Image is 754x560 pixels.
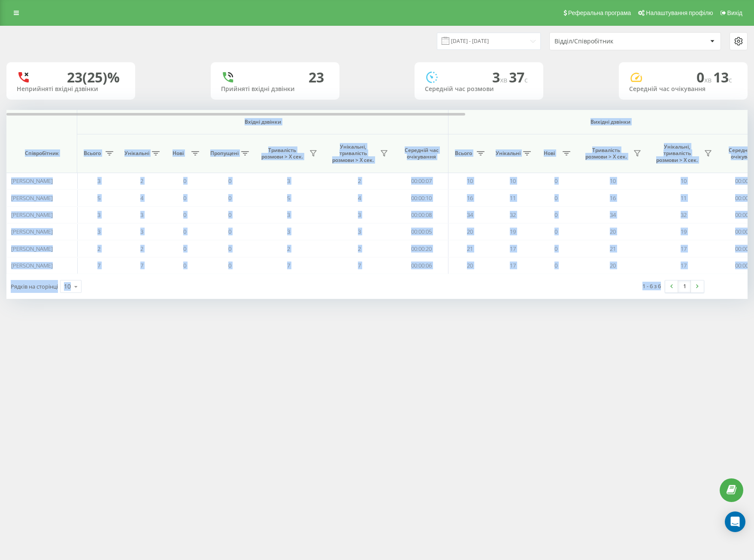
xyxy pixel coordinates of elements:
[140,194,143,202] span: 4
[395,240,448,257] td: 00:00:20
[82,150,103,157] span: Всього
[228,211,231,219] span: 0
[467,194,473,202] span: 16
[510,245,516,253] span: 17
[510,194,516,202] span: 11
[14,150,70,157] span: Співробітник
[228,228,231,235] span: 0
[510,228,516,235] span: 19
[358,228,361,235] span: 3
[358,177,361,185] span: 2
[713,68,732,86] span: 13
[140,228,143,235] span: 3
[328,143,378,164] span: Унікальні, тривалість розмови > Х сек.
[183,262,186,269] span: 0
[183,177,186,185] span: 0
[509,68,528,86] span: 37
[681,211,687,219] span: 32
[401,147,442,160] span: Середній час очікування
[210,150,239,157] span: Пропущені
[725,511,745,532] div: Open Intercom Messenger
[11,228,53,235] span: [PERSON_NAME]
[11,283,58,290] span: Рядків на сторінці
[287,177,290,185] span: 3
[17,85,125,93] div: Неприйняті вхідні дзвінки
[97,262,100,269] span: 7
[510,262,516,269] span: 17
[729,75,732,85] span: c
[554,245,557,253] span: 0
[97,245,100,253] span: 2
[467,211,473,219] span: 34
[681,228,687,235] span: 19
[425,85,533,93] div: Середній час розмови
[358,194,361,202] span: 4
[309,69,324,85] div: 23
[140,211,143,219] span: 3
[469,119,752,125] span: Вихідні дзвінки
[287,211,290,219] span: 3
[11,211,53,219] span: [PERSON_NAME]
[554,177,557,185] span: 0
[100,119,426,125] span: Вхідні дзвінки
[610,211,616,219] span: 34
[358,211,361,219] span: 3
[681,194,687,202] span: 11
[287,194,290,202] span: 5
[704,75,713,85] span: хв
[228,262,231,269] span: 0
[183,211,186,219] span: 0
[183,245,186,253] span: 0
[610,262,616,269] span: 20
[467,177,473,185] span: 10
[67,69,120,85] div: 23 (25)%
[287,262,290,269] span: 7
[124,150,149,157] span: Унікальні
[496,150,521,157] span: Унікальні
[610,228,616,235] span: 20
[581,147,631,160] span: Тривалість розмови > Х сек.
[510,211,516,219] span: 32
[221,85,329,93] div: Прийняті вхідні дзвінки
[228,194,231,202] span: 0
[183,228,186,235] span: 0
[696,68,713,86] span: 0
[395,173,448,189] td: 00:00:07
[97,211,100,219] span: 3
[652,143,702,164] span: Унікальні, тривалість розмови > Х сек.
[358,262,361,269] span: 7
[727,9,742,16] span: Вихід
[395,189,448,206] td: 00:00:10
[97,177,100,185] span: 3
[395,257,448,274] td: 00:00:06
[524,75,528,85] span: c
[681,245,687,253] span: 17
[257,147,307,160] span: Тривалість розмови > Х сек.
[64,282,71,291] div: 10
[287,228,290,235] span: 3
[554,211,557,219] span: 0
[610,245,616,253] span: 21
[183,194,186,202] span: 0
[678,280,691,292] a: 1
[467,228,473,235] span: 20
[467,245,473,253] span: 21
[646,9,713,16] span: Налаштування профілю
[97,194,100,202] span: 5
[554,38,657,45] div: Відділ/Співробітник
[554,194,557,202] span: 0
[11,194,53,202] span: [PERSON_NAME]
[610,194,616,202] span: 16
[11,245,53,253] span: [PERSON_NAME]
[358,245,361,253] span: 2
[453,150,474,157] span: Всього
[11,262,53,269] span: [PERSON_NAME]
[395,223,448,240] td: 00:00:05
[681,177,687,185] span: 10
[395,207,448,223] td: 00:00:08
[11,177,53,185] span: [PERSON_NAME]
[140,245,143,253] span: 2
[642,282,661,290] div: 1 - 6 з 6
[554,228,557,235] span: 0
[500,75,509,85] span: хв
